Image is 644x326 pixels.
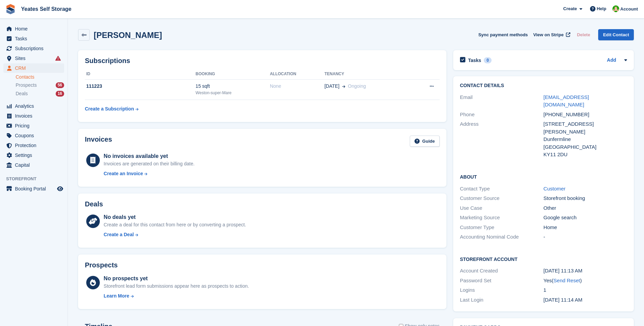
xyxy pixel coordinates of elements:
a: Deals 16 [16,90,64,97]
span: Home [15,24,56,34]
a: View on Stripe [531,29,572,40]
div: Customer Type [460,224,544,231]
span: Pricing [15,121,56,130]
div: Home [544,224,627,231]
a: Preview store [56,185,64,193]
a: [EMAIL_ADDRESS][DOMAIN_NAME] [544,94,589,108]
a: Customer [544,186,566,191]
div: None [270,83,325,90]
div: Customer Source [460,195,544,202]
a: menu [3,54,64,63]
span: Sites [15,54,56,63]
div: Logins [460,286,544,294]
span: Booking Portal [15,184,56,193]
h2: Storefront Account [460,256,627,262]
span: Coupons [15,131,56,140]
div: - [544,233,627,241]
a: menu [3,184,64,193]
div: 16 [56,91,64,97]
a: Prospects 56 [16,82,64,89]
a: Contacts [16,74,64,80]
h2: Contact Details [460,83,627,88]
div: Dunfermline [544,136,627,143]
a: menu [3,111,64,121]
a: menu [3,141,64,150]
div: 0 [484,57,492,63]
span: Subscriptions [15,44,56,53]
h2: About [460,173,627,180]
span: Tasks [15,34,56,43]
div: Storefront lead form submissions appear here as prospects to action. [104,283,249,290]
a: Add [607,57,616,64]
h2: Prospects [85,261,118,269]
div: Accounting Nominal Code [460,233,544,241]
div: Use Case [460,204,544,212]
span: Deals [16,90,28,97]
h2: Subscriptions [85,57,440,65]
span: View on Stripe [533,32,564,38]
div: Create a deal for this contact from here or by converting a prospect. [104,221,246,228]
span: Invoices [15,111,56,121]
a: menu [3,24,64,34]
th: ID [85,69,196,80]
div: Storefront booking [544,195,627,202]
button: Sync payment methods [478,29,528,40]
a: menu [3,101,64,111]
div: [STREET_ADDRESS][PERSON_NAME] [544,120,627,136]
div: Other [544,204,627,212]
span: [DATE] [325,83,339,90]
th: Tenancy [325,69,410,80]
h2: Invoices [85,136,112,147]
div: Create a Deal [104,231,134,238]
div: [PHONE_NUMBER] [544,111,627,119]
div: KY11 2DU [544,151,627,159]
div: Yes [544,277,627,285]
div: Password Set [460,277,544,285]
div: Create an Invoice [104,170,143,177]
button: Delete [574,29,593,40]
a: menu [3,131,64,140]
span: Account [620,6,638,13]
div: Phone [460,111,544,119]
a: menu [3,34,64,43]
span: Settings [15,150,56,160]
span: Ongoing [348,83,366,89]
a: menu [3,160,64,170]
div: 111223 [85,83,196,90]
a: Create a Deal [104,231,246,238]
img: Angela Field [612,5,619,12]
th: Booking [196,69,270,80]
div: Weston-super-Mare [196,90,270,96]
div: No prospects yet [104,274,249,283]
div: Last Login [460,296,544,304]
h2: Deals [85,200,103,208]
div: No deals yet [104,213,246,221]
i: Smart entry sync failures have occurred [55,56,61,61]
div: 15 sqft [196,83,270,90]
div: Email [460,94,544,109]
span: Create [563,5,577,12]
span: CRM [15,63,56,73]
div: Create a Subscription [85,105,134,113]
div: Learn More [104,292,129,300]
a: menu [3,150,64,160]
div: Address [460,120,544,159]
span: Protection [15,141,56,150]
a: Yeates Self Storage [18,3,74,15]
span: Capital [15,160,56,170]
span: Prospects [16,82,37,88]
time: 2025-09-30 10:14:53 UTC [544,297,583,303]
a: Edit Contact [598,29,634,40]
div: [DATE] 11:13 AM [544,267,627,275]
div: 56 [56,82,64,88]
div: 1 [544,286,627,294]
div: Google search [544,214,627,222]
span: Analytics [15,101,56,111]
a: Create a Subscription [85,103,139,115]
div: Marketing Source [460,214,544,222]
h2: [PERSON_NAME] [94,30,162,40]
a: menu [3,44,64,53]
a: Learn More [104,292,249,300]
a: menu [3,121,64,130]
span: Storefront [6,176,68,182]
